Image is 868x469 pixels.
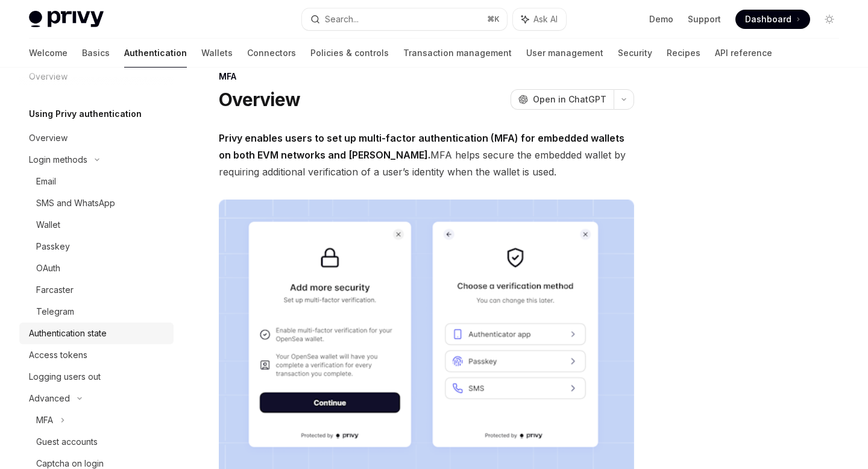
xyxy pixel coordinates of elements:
div: Authentication state [29,326,107,341]
div: Telegram [36,304,74,319]
a: Security [618,39,652,68]
button: Toggle dark mode [820,10,839,29]
div: Wallet [36,218,60,232]
img: light logo [29,11,104,28]
a: Overview [19,127,174,149]
a: Authentication [124,39,187,68]
a: Policies & controls [310,39,389,68]
strong: Privy enables users to set up multi-factor authentication (MFA) for embedded wallets on both EVM ... [219,132,624,161]
div: Advanced [29,391,70,406]
a: Recipes [667,39,700,68]
a: Basics [82,39,110,68]
span: Open in ChatGPT [533,93,606,105]
span: Ask AI [533,13,558,25]
a: Connectors [247,39,296,68]
a: Support [688,13,721,25]
a: Authentication state [19,323,174,344]
div: Logging users out [29,370,101,384]
a: Transaction management [403,39,512,68]
button: Search...⌘K [302,8,506,30]
div: Farcaster [36,283,74,297]
a: SMS and WhatsApp [19,192,174,214]
a: Dashboard [735,10,810,29]
div: OAuth [36,261,60,275]
div: Access tokens [29,348,87,362]
div: Email [36,174,56,189]
a: Telegram [19,301,174,323]
a: Welcome [29,39,68,68]
a: Access tokens [19,344,174,366]
a: Email [19,171,174,192]
a: Guest accounts [19,431,174,453]
a: Demo [649,13,673,25]
h5: Using Privy authentication [29,107,142,121]
div: Login methods [29,153,87,167]
a: OAuth [19,257,174,279]
button: Ask AI [513,8,566,30]
div: Passkey [36,239,70,254]
div: Overview [29,131,68,145]
a: Farcaster [19,279,174,301]
div: Search... [325,12,359,27]
div: MFA [36,413,53,427]
h1: Overview [219,89,300,110]
a: Logging users out [19,366,174,388]
a: API reference [715,39,772,68]
div: Guest accounts [36,435,98,449]
div: MFA [219,71,634,83]
span: MFA helps secure the embedded wallet by requiring additional verification of a user’s identity wh... [219,130,634,180]
span: ⌘ K [487,14,500,24]
a: Wallets [201,39,233,68]
a: Passkey [19,236,174,257]
div: SMS and WhatsApp [36,196,115,210]
a: Wallet [19,214,174,236]
button: Open in ChatGPT [511,89,614,110]
a: User management [526,39,603,68]
span: Dashboard [745,13,791,25]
